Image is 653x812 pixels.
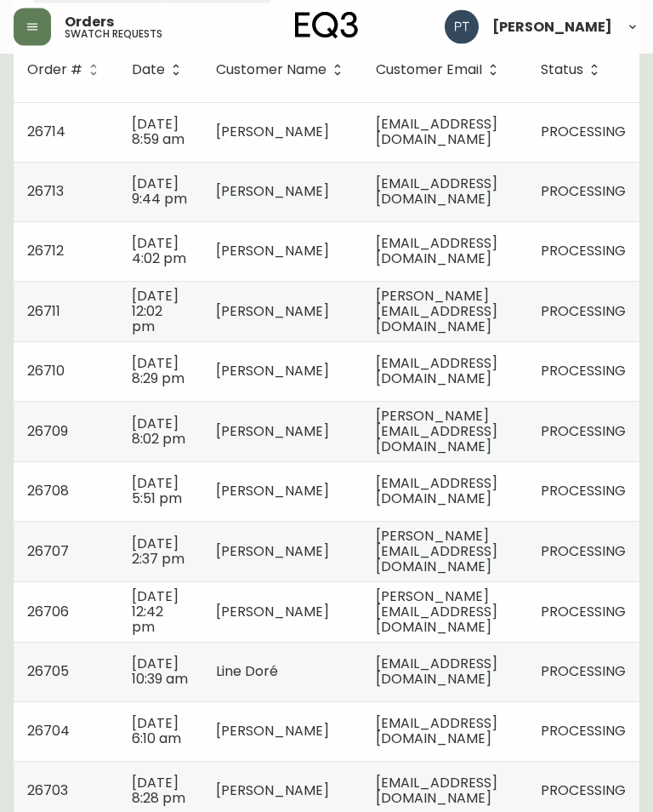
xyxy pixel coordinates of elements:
[376,174,497,209] span: [EMAIL_ADDRESS][DOMAIN_NAME]
[216,63,349,78] span: Customer Name
[376,655,497,689] span: [EMAIL_ADDRESS][DOMAIN_NAME]
[132,774,185,809] span: [DATE] 8:28 pm
[541,422,626,442] span: PROCESSING
[216,603,329,622] span: [PERSON_NAME]
[132,234,186,269] span: [DATE] 4:02 pm
[376,63,504,78] span: Customer Email
[27,482,69,501] span: 26708
[216,123,329,142] span: [PERSON_NAME]
[376,407,497,457] span: [PERSON_NAME][EMAIL_ADDRESS][DOMAIN_NAME]
[541,362,626,381] span: PROCESSING
[27,63,105,78] span: Order #
[132,474,182,509] span: [DATE] 5:51 pm
[541,781,626,801] span: PROCESSING
[216,482,329,501] span: [PERSON_NAME]
[27,722,70,741] span: 26704
[132,415,185,449] span: [DATE] 8:02 pm
[541,662,626,682] span: PROCESSING
[27,242,64,261] span: 26712
[376,587,497,638] span: [PERSON_NAME][EMAIL_ADDRESS][DOMAIN_NAME]
[27,603,69,622] span: 26706
[295,12,358,39] img: logo
[376,774,497,809] span: [EMAIL_ADDRESS][DOMAIN_NAME]
[65,15,114,29] span: Orders
[541,182,626,202] span: PROCESSING
[132,587,179,638] span: [DATE] 12:42 pm
[216,66,326,76] span: Customer Name
[216,242,329,261] span: [PERSON_NAME]
[541,242,626,261] span: PROCESSING
[132,354,185,389] span: [DATE] 8:29 pm
[132,655,188,689] span: [DATE] 10:39 am
[541,542,626,562] span: PROCESSING
[376,354,497,389] span: [EMAIL_ADDRESS][DOMAIN_NAME]
[376,66,482,76] span: Customer Email
[216,422,329,442] span: [PERSON_NAME]
[376,115,497,150] span: [EMAIL_ADDRESS][DOMAIN_NAME]
[376,714,497,749] span: [EMAIL_ADDRESS][DOMAIN_NAME]
[132,63,187,78] span: Date
[541,603,626,622] span: PROCESSING
[541,722,626,741] span: PROCESSING
[27,662,69,682] span: 26705
[65,29,162,39] h5: swatch requests
[376,287,497,337] span: [PERSON_NAME][EMAIL_ADDRESS][DOMAIN_NAME]
[376,527,497,577] span: [PERSON_NAME][EMAIL_ADDRESS][DOMAIN_NAME]
[216,542,329,562] span: [PERSON_NAME]
[27,362,65,381] span: 26710
[132,115,185,150] span: [DATE] 8:59 am
[216,182,329,202] span: [PERSON_NAME]
[216,362,329,381] span: [PERSON_NAME]
[541,482,626,501] span: PROCESSING
[132,714,181,749] span: [DATE] 6:10 am
[27,542,69,562] span: 26707
[376,234,497,269] span: [EMAIL_ADDRESS][DOMAIN_NAME]
[216,662,278,682] span: Line Doré
[541,123,626,142] span: PROCESSING
[541,63,605,78] span: Status
[132,66,165,76] span: Date
[27,123,65,142] span: 26714
[27,182,64,202] span: 26713
[132,174,187,209] span: [DATE] 9:44 pm
[132,287,179,337] span: [DATE] 12:02 pm
[27,781,68,801] span: 26703
[376,474,497,509] span: [EMAIL_ADDRESS][DOMAIN_NAME]
[445,10,479,44] img: 986dcd8e1aab7847125929f325458823
[541,66,583,76] span: Status
[27,422,68,442] span: 26709
[216,302,329,322] span: [PERSON_NAME]
[132,535,185,569] span: [DATE] 2:37 pm
[27,66,82,76] span: Order #
[541,302,626,322] span: PROCESSING
[216,781,329,801] span: [PERSON_NAME]
[27,302,60,322] span: 26711
[492,20,612,34] span: [PERSON_NAME]
[216,722,329,741] span: [PERSON_NAME]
